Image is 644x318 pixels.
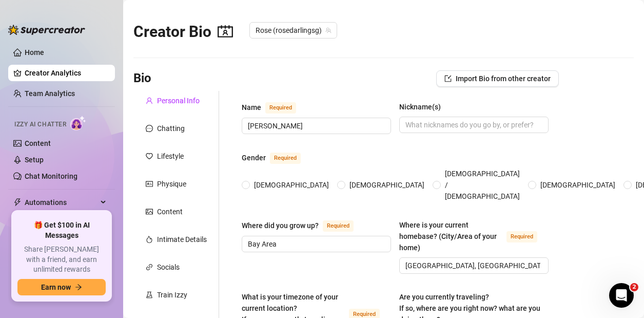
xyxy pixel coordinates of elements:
[506,231,537,242] span: Required
[25,139,51,147] a: Content
[146,208,153,215] span: picture
[242,219,365,232] label: Where did you grow up?
[13,198,22,207] span: thunderbolt
[609,283,634,308] iframe: Intercom live chat
[146,264,153,271] span: link
[436,70,559,87] button: Import Bio from other creator
[146,153,153,160] span: heart
[325,27,331,33] span: team
[146,291,153,298] span: experiment
[270,153,301,164] span: Required
[157,206,183,217] div: Content
[25,156,44,164] a: Setup
[630,283,638,291] span: 2
[146,180,153,188] span: idcard
[248,238,383,250] input: Where did you grow up?
[456,74,551,83] span: Import Bio from other creator
[399,101,448,113] label: Nickname(s)
[25,89,75,98] a: Team Analytics
[242,101,307,114] label: Name
[250,179,333,191] span: [DEMOGRAPHIC_DATA]
[399,219,549,253] label: Where is your current homebase? (City/Area of your home)
[256,23,331,38] span: Rose (rosedarlingsg)
[17,279,106,295] button: Earn nowarrow-right
[157,178,186,190] div: Physique
[75,284,82,291] span: arrow-right
[242,102,261,113] div: Name
[157,289,187,301] div: Train Izzy
[17,220,106,240] span: 🎁 Get $100 in AI Messages
[242,220,319,231] div: Where did you grow up?
[157,151,184,162] div: Lifestyle
[133,70,151,87] h3: Bio
[157,234,207,245] div: Intimate Details
[8,25,85,35] img: logo-BBDzfeDw.svg
[218,24,233,39] span: contacts
[399,219,502,253] div: Where is your current homebase? (City/Area of your home)
[25,172,77,180] a: Chat Monitoring
[157,123,185,134] div: Chatting
[399,101,441,113] div: Nickname(s)
[345,179,428,191] span: [DEMOGRAPHIC_DATA]
[248,120,383,132] input: Name
[157,95,200,106] div: Personal Info
[323,220,354,232] span: Required
[146,125,153,132] span: message
[14,120,66,129] span: Izzy AI Chatter
[536,179,619,191] span: [DEMOGRAPHIC_DATA]
[133,22,233,42] h2: Creator Bio
[41,283,71,291] span: Earn now
[25,48,44,57] a: Home
[17,245,106,275] span: Share [PERSON_NAME] with a friend, and earn unlimited rewards
[405,260,540,271] input: Where is your current homebase? (City/Area of your home)
[146,97,153,104] span: user
[405,119,540,130] input: Nickname(s)
[444,75,452,82] span: import
[25,194,97,211] span: Automations
[25,65,107,81] a: Creator Analytics
[242,152,312,164] label: Gender
[265,102,296,114] span: Required
[242,152,266,163] div: Gender
[157,261,180,273] div: Socials
[70,116,86,130] img: AI Chatter
[146,236,153,243] span: fire
[441,168,524,202] span: [DEMOGRAPHIC_DATA] / [DEMOGRAPHIC_DATA]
